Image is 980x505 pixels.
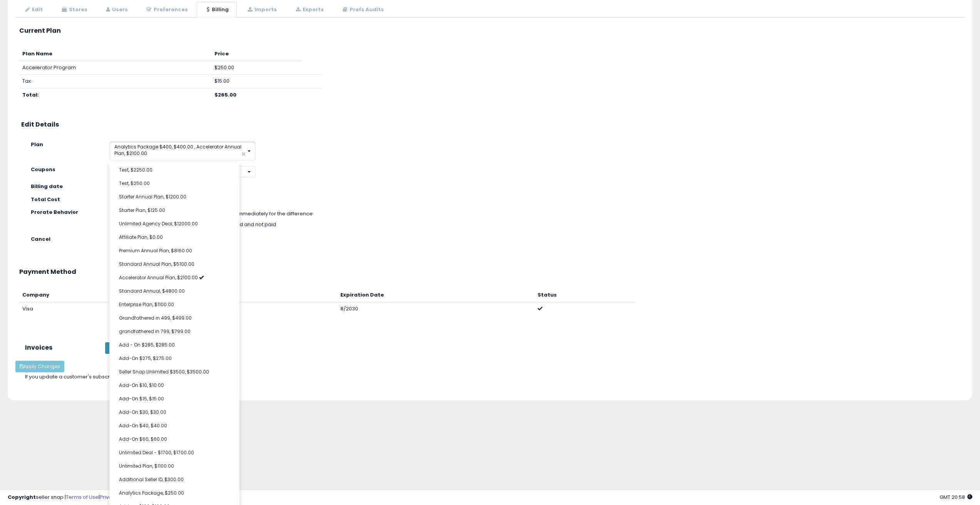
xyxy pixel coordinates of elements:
[534,288,635,302] th: Status
[19,373,500,381] div: If you update a customer's subscription, you have to choose prorate behavior.
[119,368,209,375] span: Seller Snap Unlimited $3500, $3500.00
[241,150,246,158] span: ×
[19,302,151,315] td: Visa
[19,61,211,75] td: Accelerator Program
[31,235,50,243] strong: Cancel
[100,493,134,501] a: Privacy Policy
[119,234,163,240] span: Affiliate Plan, $0.00
[333,2,392,18] a: Prefs Audits
[19,47,211,61] th: Plan Name
[119,422,167,429] span: Add-On $40, $40.00
[8,493,36,501] strong: Copyright
[19,288,151,302] th: Company
[119,220,198,227] span: Unlimited Agency Deal, $12000.00
[31,208,78,216] strong: Prorate Behavior
[197,2,237,18] a: Billing
[211,47,302,61] th: Price
[8,494,134,501] div: seller snap | |
[31,183,63,190] strong: Billing date
[109,141,255,160] button: Analytics Package $400, $400.00 , Accelerator Annual Plan, $2100.00 ×
[211,61,302,75] td: $250.00
[214,91,236,98] b: $265.00
[104,209,734,230] div: - customer will be charged immediately for the difference - the price difference will be forfeite...
[337,302,534,315] td: 8/2030
[119,180,150,187] span: Test, $250.00
[119,409,166,415] span: Add-On $30, $30.00
[119,382,164,388] span: Add-On $10, $10.00
[151,288,337,302] th: Card Number
[286,2,332,18] a: Exports
[31,141,43,148] strong: Plan
[105,342,147,354] button: Show Invoices
[940,493,972,501] span: 2025-10-7 20:58 GMT
[22,91,39,98] b: Total:
[21,121,959,128] h3: Edit Details
[119,167,152,173] span: Test, $2250.00
[25,344,94,351] h3: Invoices
[19,75,211,88] td: Tax:
[114,143,241,157] span: Analytics Package $400, $400.00 , Accelerator Annual Plan, $2100.00
[19,268,961,275] h3: Payment Method
[96,2,136,18] a: Users
[119,207,165,213] span: Starter Plan, $125.00
[119,301,174,308] span: Enterprise Plan, $1100.00
[337,288,534,302] th: Expiration Date
[119,436,167,442] span: Add-On $60, $60.00
[119,288,185,294] span: Standard Annual, $4800.00
[104,196,340,203] div: 2500 USD per month
[119,355,172,362] span: Add-On $275, $275.00
[119,490,184,496] span: Analytics Package, $250.00
[119,328,191,335] span: grandfathered in 799, $799.00
[119,261,194,267] span: Standard Annual Plan, $5100.00
[31,196,60,203] strong: Total Cost
[19,27,961,34] h3: Current Plan
[31,166,55,173] strong: Coupons
[119,193,186,200] span: Starter Annual Plan, $1200.00
[211,75,302,88] td: $15.00
[119,476,184,483] span: Additional Seller ID, $300.00
[66,493,99,501] a: Terms of Use
[238,2,285,18] a: Imports
[137,2,196,18] a: Preferences
[119,449,194,456] span: Unlimited Deal - $1700, $1700.00
[52,2,95,18] a: Stores
[119,463,174,469] span: Unlimited Plan, $1100.00
[119,315,192,321] span: Grandfathered in 499, $499.00
[119,342,175,348] span: Add - On $285, $285.00
[119,274,198,281] span: Accelerator Annual Plan, $2100.00
[15,2,51,18] a: Edit
[15,361,64,372] button: Apply Changes
[119,395,164,402] span: Add-On $15, $15.00
[119,247,192,254] span: Premium Annual Plan, $8160.00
